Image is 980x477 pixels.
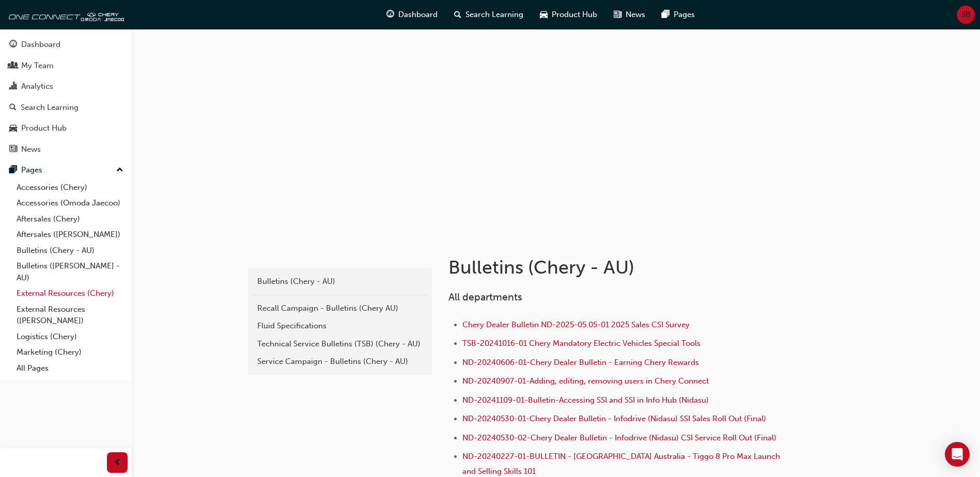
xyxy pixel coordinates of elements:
[654,4,703,25] a: pages-iconPages
[386,8,394,21] span: guage-icon
[21,81,53,92] div: Analytics
[454,8,461,21] span: search-icon
[257,338,423,350] div: Technical Service Bulletins (TSB) (Chery - AU)
[378,4,446,25] a: guage-iconDashboard
[4,35,128,54] a: Dashboard
[448,256,787,279] h1: Bulletins (Chery - AU)
[116,164,123,177] span: up-icon
[252,335,428,353] a: Technical Service Bulletins (TSB) (Chery - AU)
[4,77,128,96] a: Analytics
[21,164,42,176] div: Pages
[21,60,54,72] div: My Team
[462,433,776,442] a: ND-20240530-02-Chery Dealer Bulletin - Infodrive (Nidasu) CSI Service Roll Out (Final)
[114,456,121,469] span: prev-icon
[674,9,695,21] span: Pages
[257,320,423,332] div: Fluid Specifications
[9,82,17,91] span: chart-icon
[9,166,17,175] span: pages-icon
[21,102,79,114] div: Search Learning
[605,4,654,25] a: news-iconNews
[252,353,428,371] a: Service Campaign - Bulletins (Chery - AU)
[12,195,128,211] a: Accessories (Omoda Jaecoo)
[12,243,128,259] a: Bulletins (Chery - AU)
[552,9,597,21] span: Product Hub
[462,414,766,423] a: ND-20240530-01-Chery Dealer Bulletin - Infodrive (Nidasu) SSI Sales Roll Out (Final)
[462,358,699,367] a: ND-20240606-01-Chery Dealer Bulletin - Earning Chery Rewards
[12,329,128,345] a: Logistics (Chery)
[12,344,128,360] a: Marketing (Chery)
[957,6,975,24] button: SB
[465,9,523,21] span: Search Learning
[21,144,41,155] div: News
[614,8,621,21] span: news-icon
[462,452,782,476] a: ND-20240227-01-BULLETIN - [GEOGRAPHIC_DATA] Australia - Tiggo 8 Pro Max Launch and Selling Skills...
[252,299,428,317] a: Recall Campaign - Bulletins (Chery AU)
[4,98,128,117] a: Search Learning
[4,56,128,75] a: My Team
[257,303,423,314] div: Recall Campaign - Bulletins (Chery AU)
[252,317,428,335] a: Fluid Specifications
[446,4,532,25] a: search-iconSearch Learning
[21,122,67,134] div: Product Hub
[4,161,128,180] button: Pages
[12,211,128,227] a: Aftersales (Chery)
[398,9,438,21] span: Dashboard
[4,140,128,159] a: News
[9,40,17,50] span: guage-icon
[532,4,605,25] a: car-iconProduct Hub
[540,8,548,21] span: car-icon
[462,395,709,405] a: ND-20241109-01-Bulletin-Accessing SSI and SSI in Info Hub (Nidasu)
[462,376,709,386] a: ND-20240907-01-Adding, editing, removing users in Chery Connect
[257,356,423,368] div: Service Campaign - Bulletins (Chery - AU)
[4,33,128,161] button: DashboardMy TeamAnalyticsSearch LearningProduct HubNews
[9,124,17,133] span: car-icon
[12,227,128,243] a: Aftersales ([PERSON_NAME])
[12,360,128,376] a: All Pages
[21,39,60,51] div: Dashboard
[257,276,423,288] div: Bulletins (Chery - AU)
[5,4,124,25] img: oneconnect
[12,258,128,285] a: Bulletins ([PERSON_NAME] - AU)
[626,9,645,21] span: News
[12,285,128,301] a: External Resources (Chery)
[12,301,128,329] a: External Resources ([PERSON_NAME])
[252,273,428,291] a: Bulletins (Chery - AU)
[12,180,128,196] a: Accessories (Chery)
[4,119,128,138] a: Product Hub
[462,339,701,348] a: TSB-20241016-01 Chery Mandatory Electric Vehicles Special Tools
[9,103,17,113] span: search-icon
[961,9,971,21] span: SB
[448,291,522,303] span: All departments
[9,61,17,71] span: people-icon
[662,8,670,21] span: pages-icon
[9,145,17,154] span: news-icon
[462,320,690,329] a: Chery Dealer Bulletin ND-2025-05.05-01 2025 Sales CSI Survey
[945,442,970,467] div: Open Intercom Messenger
